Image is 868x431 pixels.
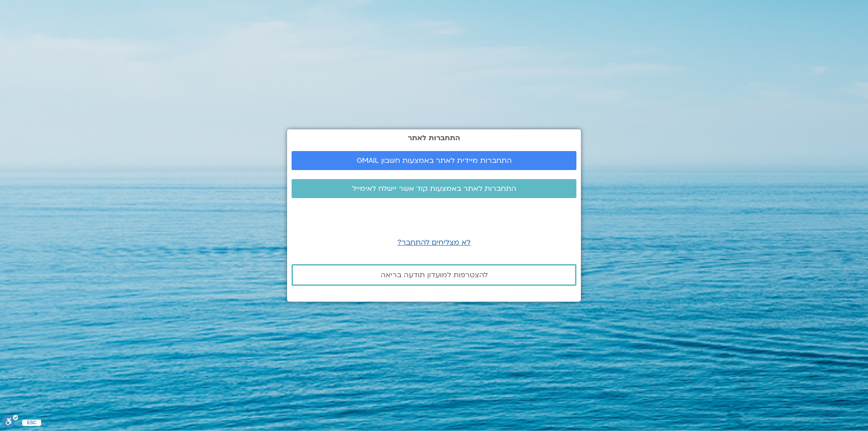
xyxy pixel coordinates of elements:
h2: התחברות לאתר [292,134,576,142]
a: להצטרפות למועדון תודעה בריאה [292,264,576,286]
a: לא מצליחים להתחבר? [397,237,471,247]
span: להצטרפות למועדון תודעה בריאה [381,271,488,279]
span: התחברות לאתר באמצעות קוד אשר יישלח לאימייל [352,185,516,193]
span: התחברות מיידית לאתר באמצעות חשבון GMAIL [357,156,512,165]
a: התחברות לאתר באמצעות קוד אשר יישלח לאימייל [292,179,576,198]
a: התחברות מיידית לאתר באמצעות חשבון GMAIL [292,151,576,170]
